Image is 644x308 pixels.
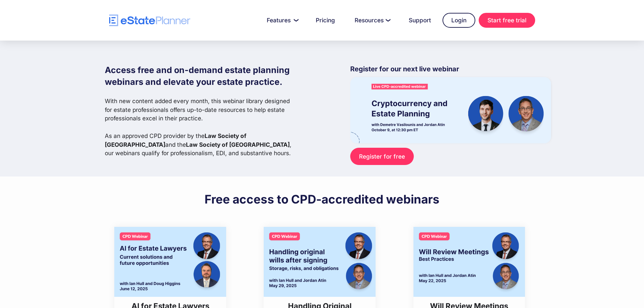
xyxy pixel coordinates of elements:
a: Features [259,14,304,27]
a: Support [401,14,439,27]
h2: Free access to CPD-accredited webinars [205,192,439,207]
p: Register for our next live webinar [350,64,551,77]
img: eState Academy webinar [350,77,551,143]
a: Register for free [350,148,413,165]
p: With new content added every month, this webinar library designed for estate professionals offers... [105,97,297,158]
strong: Law Society of [GEOGRAPHIC_DATA] [186,141,290,148]
a: Login [443,13,475,28]
strong: Law Society of [GEOGRAPHIC_DATA] [105,132,246,148]
a: Start free trial [479,13,535,28]
a: Pricing [308,14,343,27]
h1: Access free and on-demand estate planning webinars and elevate your estate practice. [105,64,297,88]
a: home [109,15,190,26]
a: Resources [347,14,397,27]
